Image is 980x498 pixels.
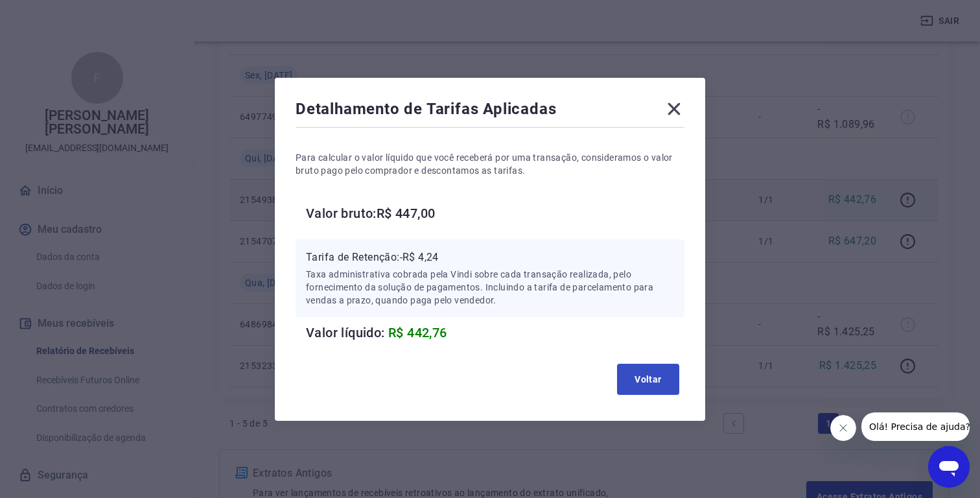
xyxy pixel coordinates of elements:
p: Tarifa de Retenção: -R$ 4,24 [306,250,674,265]
iframe: Fechar mensagem [830,415,856,441]
button: Voltar [617,364,679,395]
h6: Valor bruto: R$ 447,00 [306,203,684,224]
span: R$ 442,76 [388,325,447,340]
span: Olá! Precisa de ajuda? [8,9,109,19]
p: Para calcular o valor líquido que você receberá por uma transação, consideramos o valor bruto pag... [296,151,684,177]
iframe: Mensagem da empresa [861,412,970,441]
iframe: Botão para abrir a janela de mensagens [928,446,970,488]
div: Detalhamento de Tarifas Aplicadas [296,99,684,124]
p: Taxa administrativa cobrada pela Vindi sobre cada transação realizada, pelo fornecimento da soluç... [306,268,674,307]
h6: Valor líquido: [306,322,684,343]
